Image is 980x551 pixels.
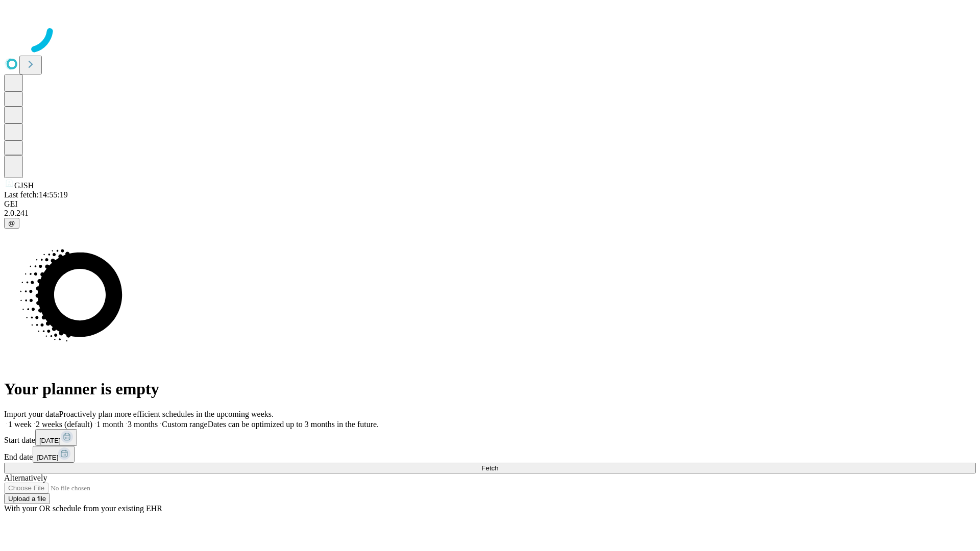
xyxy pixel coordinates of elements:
[14,181,34,190] span: GJSH
[208,420,379,429] span: Dates can be optimized up to 3 months in the future.
[36,420,92,429] span: 2 weeks (default)
[4,429,976,446] div: Start date
[39,437,61,444] span: [DATE]
[4,504,162,513] span: With your OR schedule from your existing EHR
[4,218,19,229] button: @
[4,410,59,418] span: Import your data
[33,446,75,463] button: [DATE]
[128,420,158,429] span: 3 months
[481,464,498,472] span: Fetch
[4,190,68,199] span: Last fetch: 14:55:19
[96,420,124,429] span: 1 month
[4,199,976,209] div: GEI
[4,380,976,398] h1: Your planner is empty
[35,429,77,446] button: [DATE]
[8,219,15,227] span: @
[4,493,50,504] button: Upload a file
[8,420,32,429] span: 1 week
[37,454,58,461] span: [DATE]
[4,446,976,463] div: End date
[4,209,976,218] div: 2.0.241
[162,420,207,429] span: Custom range
[4,473,47,482] span: Alternatively
[4,463,976,473] button: Fetch
[59,410,274,418] span: Proactively plan more efficient schedules in the upcoming weeks.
